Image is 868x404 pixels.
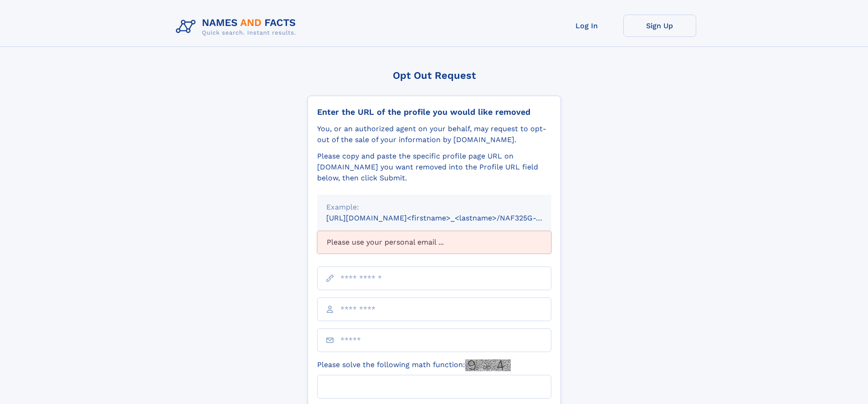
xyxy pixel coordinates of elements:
img: Logo Names and Facts [172,15,303,39]
label: Please solve the following math function: [317,359,511,371]
a: Log In [550,15,623,37]
div: Enter the URL of the profile you would like removed [317,107,551,117]
div: You, or an authorized agent on your behalf, may request to opt-out of the sale of your informatio... [317,123,551,145]
div: Example: [326,202,542,213]
small: [URL][DOMAIN_NAME]<firstname>_<lastname>/NAF325G-xxxxxxxx [326,214,569,222]
div: Please copy and paste the specific profile page URL on [DOMAIN_NAME] you want removed into the Pr... [317,151,551,184]
a: Sign Up [623,15,696,37]
div: Opt Out Request [308,70,561,81]
div: Please use your personal email ... [317,231,551,254]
